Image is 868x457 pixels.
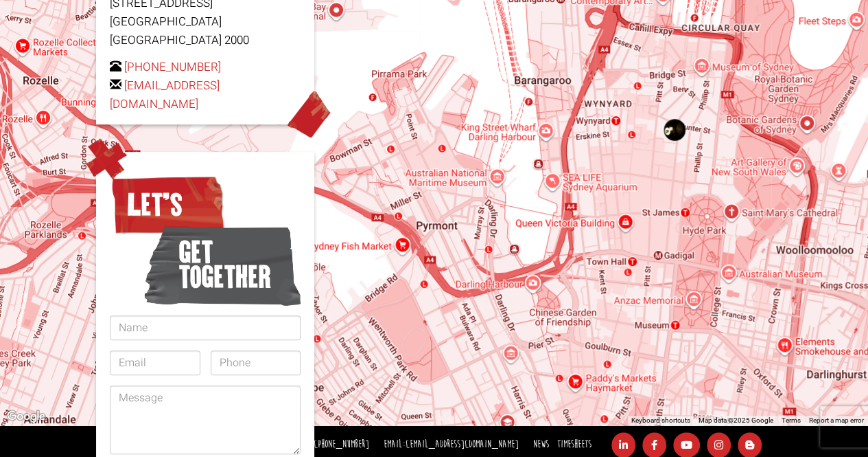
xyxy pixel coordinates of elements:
[699,416,773,424] span: Map data ©2025 Google
[211,350,301,375] input: Phone
[631,416,690,425] button: Keyboard shortcuts
[3,408,49,425] img: Google
[782,416,801,424] a: Terms (opens in new tab)
[380,435,522,455] li: Email:
[557,438,591,451] a: Timesheets
[144,218,301,311] span: get together
[110,315,301,340] input: Name
[124,58,221,76] a: [PHONE_NUMBER]
[3,408,49,425] a: Open this area in Google Maps (opens a new window)
[809,416,864,424] a: Report a map error
[110,170,226,239] span: Let’s
[406,438,519,451] a: [EMAIL_ADDRESS][DOMAIN_NAME]
[110,77,220,113] a: [EMAIL_ADDRESS][DOMAIN_NAME]
[664,119,685,141] div: The Recruitment Company
[110,350,200,375] input: Email
[314,438,369,451] a: [PHONE_NUMBER]
[533,438,549,451] a: News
